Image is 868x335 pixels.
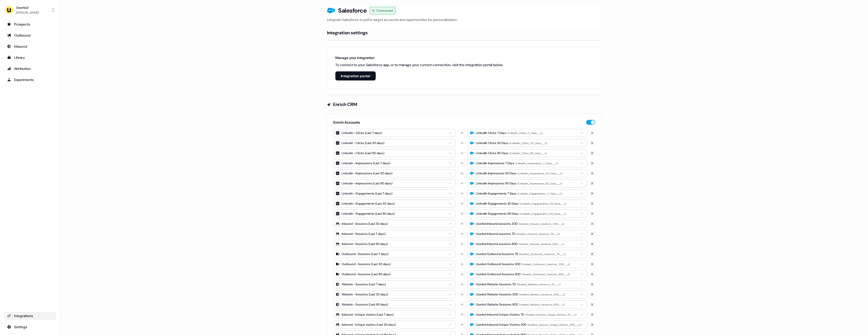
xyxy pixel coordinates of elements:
h4: Integration settings [327,30,368,36]
div: Outbound - Sessions (Last 30 days) [342,262,391,267]
div: Userled Inbound sessions 30D [476,221,518,226]
button: Delete mapping [589,301,595,308]
div: ( LinkedIn_Clicks_90_Days__c ) [509,151,547,156]
button: Website -Sessions (Last 7 days) [333,280,455,288]
div: ( Userled_Outbound_Sessions_90D__c ) [522,272,570,277]
button: LinkedIn Engagements 30 Days(LinkedIn_Engagements_30_Days__c) [468,200,587,208]
div: Userled Outbound Sessions 7D [476,252,518,257]
div: ( LinkedIn_Engagements_7_Days__c ) [518,191,562,196]
div: Linkedin - Impressions (Last 7 days) [342,161,390,166]
div: Linkedin - Impressions (Last 90 days) [342,181,392,186]
div: ( LinkedIn_Impressions_30_Days__c ) [518,171,562,176]
h6: Manage your integration [335,55,503,60]
button: LinkedIn Engagements 90 Days(LinkedIn_Engagements_90_Days__c) [468,210,587,218]
button: Delete mapping [589,221,595,227]
h3: Salesforce [338,7,367,14]
button: Delete mapping [589,190,595,197]
div: Attribution [7,66,53,71]
div: ( Userled_Inbound_sessions_90D__c ) [519,242,564,246]
button: Linkedin -Impressions (Last 90 days) [333,179,455,187]
span: Connected [376,8,393,13]
div: ( LinkedIn_Engagements_30_Days__c ) [520,202,566,206]
div: LinkedIn Clicks 90 Days [476,151,508,156]
div: Linkedin - Clicks (Last 7 days) [342,130,382,135]
div: Inbound - Sessions (Last 90 days) [342,241,388,246]
div: Userled Inbound sessions 7D [476,231,515,236]
button: Delete mapping [589,130,595,136]
button: Integration portal [335,71,376,80]
button: Delete mapping [589,150,595,156]
div: Outbound - Sessions (Last 7 days) [342,252,388,257]
button: Delete mapping [589,160,595,166]
div: Website - Sessions (Last 90 days) [342,302,388,307]
div: Website - Sessions (Last 7 days) [342,282,386,287]
button: Linkedin -Engagements (Last 90 days) [333,210,455,218]
a: Go to attribution [4,65,56,73]
div: ( Userled_Outbound_Sessions_7D__c ) [519,252,566,257]
div: Userled Website Sessions 7D [476,282,516,287]
div: ( Userled_Inbound_sessions_7D__c ) [516,232,560,236]
div: Settings [7,324,53,329]
button: Inbound -Sessions (Last 90 days) [333,240,455,248]
button: Inbound -Sessions (Last 30 days) [333,220,455,228]
button: Userled Inbound sessions 90D(Userled_Inbound_sessions_90D__c) [468,240,587,248]
button: Linkedin -Clicks (Last 30 days) [333,139,455,147]
div: Userled Inbound Unique Visitors 30D [476,322,526,327]
div: Prospects [7,22,53,27]
button: Linkedin -Engagements (Last 7 days) [333,189,455,198]
div: LinkedIn Engagements 90 Days [476,211,519,216]
button: LinkedIn Impressions 30 Days(LinkedIn_Impressions_30_Days__c) [468,169,587,177]
button: LinkedIn Clicks 30 Days(LinkedIn_Clicks_30_Days__c) [468,139,587,147]
div: ( LinkedIn_Impressions_7_Days__c ) [515,161,558,166]
button: Linkedin -Impressions (Last 30 days) [333,169,455,177]
button: Delete mapping [589,312,595,318]
button: Delete mapping [589,322,595,328]
div: Inbound - Unique visitors (Last 30 days) [342,322,396,327]
button: LinkedIn Clicks 90 Days(LinkedIn_Clicks_90_Days__c) [468,149,587,157]
div: ( Userled_Inbound_Unique_Visitors_30D__c ) [527,323,581,327]
a: Go to integrations [4,323,56,331]
button: Delete mapping [589,261,595,267]
button: Delete mapping [589,281,595,287]
button: Delete mapping [589,201,595,207]
button: Userled Outbound Sessions 90D(Userled_Outbound_Sessions_90D__c) [468,270,587,278]
button: Userled Inbound Unique Visitors 30D(Userled_Inbound_Unique_Visitors_30D__c) [468,321,587,329]
div: LinkedIn Clicks 7 Days [476,130,506,135]
a: Go to integrations [4,312,56,320]
a: Go to experiments [4,76,56,84]
div: ( Userled_Website_Sessions_7D__c ) [517,282,561,287]
button: Outbound -Sessions (Last 90 days) [333,270,455,278]
button: Linkedin -Clicks (Last 90 days) [333,149,455,157]
div: Linkedin - Engagements (Last 30 days) [342,201,395,206]
div: Website - Sessions (Last 30 days) [342,292,388,297]
button: Outbound -Sessions (Last 7 days) [333,250,455,258]
button: Inbound -Unique visitors (Last 7 days) [333,311,455,319]
p: Integrate Salesforce to pull in target accounts and opportunities for personalization. [327,17,602,22]
button: Linkedin -Engagements (Last 30 days) [333,200,455,208]
button: Delete mapping [589,271,595,277]
button: Delete mapping [589,180,595,186]
div: Outbound [7,33,53,38]
h5: Enrich Accounts [333,120,360,125]
div: ( LinkedIn_Clicks_7_Days__c ) [507,131,543,135]
div: LinkedIn Engagements 30 Days [476,201,519,206]
div: Inbound - Unique visitors (Last 7 days) [342,312,394,317]
div: Experiments [7,77,53,82]
div: Userled Outbound Sessions 30D [476,262,521,267]
button: Userled Outbound Sessions 30D(Userled_Outbound_Sessions_30D__c) [468,260,587,268]
div: LinkedIn Clicks 30 Days [476,141,508,146]
button: Userled Inbound sessions 30D(Userled_Inbound_sessions_30D__c) [468,220,587,228]
button: Outbound -Sessions (Last 30 days) [333,260,455,268]
button: Userled Outbound Sessions 7D(Userled_Outbound_Sessions_7D__c) [468,250,587,258]
div: Userled [16,5,39,10]
div: Userled Outbound Sessions 90D [476,272,521,277]
div: ( Userled_Inbound_sessions_30D__c ) [519,222,564,226]
div: ( Userled_Outbound_Sessions_30D__c ) [522,262,570,267]
button: Website -Sessions (Last 90 days) [333,300,455,309]
div: Userled Inbound sessions 90D [476,241,518,246]
button: Delete mapping [589,231,595,237]
div: [PERSON_NAME] [16,10,39,15]
div: Userled Website Sessions 90D [476,302,518,307]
